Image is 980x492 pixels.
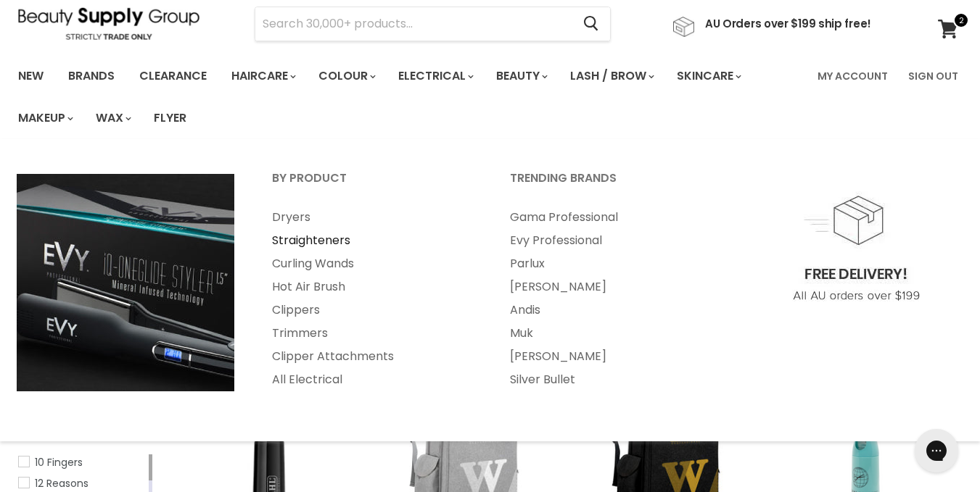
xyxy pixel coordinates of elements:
a: Haircare [221,61,305,91]
ul: Main menu [254,206,489,391]
ul: Main menu [492,206,727,391]
a: Makeup [7,103,82,133]
a: [PERSON_NAME] [492,275,727,299]
a: Sign Out [899,61,967,91]
a: Electrical [387,61,482,91]
a: All Electrical [254,368,489,391]
a: Gama Professional [492,206,727,229]
form: Product [255,7,611,41]
a: Clippers [254,299,489,322]
a: [PERSON_NAME] [492,345,727,368]
a: Skincare [666,61,750,91]
a: Wax [85,103,140,133]
a: 12 Reasons [18,475,146,491]
button: Search [572,7,610,41]
iframe: Gorgias live chat messenger [907,424,965,478]
a: By Product [254,167,489,203]
a: Parlux [492,252,727,275]
a: My Account [809,61,897,91]
a: Flyer [143,103,197,133]
ul: Main menu [7,55,809,139]
a: Straighteners [254,229,489,252]
a: Evy Professional [492,229,727,252]
a: Trending Brands [492,167,727,203]
a: Dryers [254,206,489,229]
a: Lash / Brow [559,61,663,91]
a: Colour [308,61,384,91]
a: Silver Bullet [492,368,727,391]
a: 10 Fingers [18,454,146,470]
a: Clipper Attachments [254,345,489,368]
span: 12 Reasons [35,476,88,491]
a: Curling Wands [254,252,489,275]
a: Andis [492,299,727,322]
a: Brands [57,61,125,91]
a: Hot Air Brush [254,275,489,299]
input: Search [255,7,572,41]
a: New [7,61,54,91]
a: Muk [492,322,727,345]
a: Beauty [485,61,556,91]
span: 10 Fingers [35,455,83,470]
a: Trimmers [254,322,489,345]
a: Clearance [128,61,218,91]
